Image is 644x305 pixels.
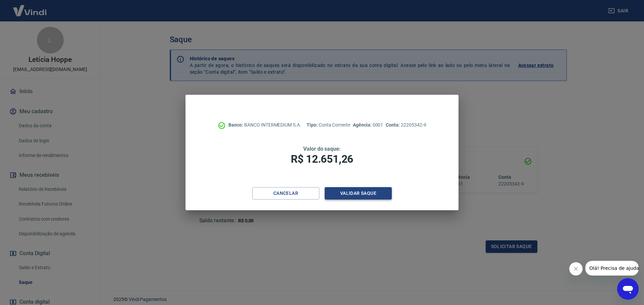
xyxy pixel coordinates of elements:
[585,261,639,276] iframe: Mensagem da empresa
[353,122,373,128] span: Agência:
[386,122,426,129] p: 22205342-9
[252,187,319,200] button: Cancelar
[307,122,319,128] span: Tipo:
[228,122,244,128] span: Banco:
[4,5,56,10] span: Olá! Precisa de ajuda?
[617,278,639,300] iframe: Botão para abrir a janela de mensagens
[307,122,350,129] p: Conta Corrente
[291,153,353,165] span: R$ 12.651,26
[303,146,341,152] span: Valor do saque:
[353,122,383,129] p: 0001
[325,187,392,200] button: Validar saque
[386,122,401,128] span: Conta:
[228,122,301,129] p: BANCO INTERMEDIUM S.A.
[569,262,583,276] iframe: Fechar mensagem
